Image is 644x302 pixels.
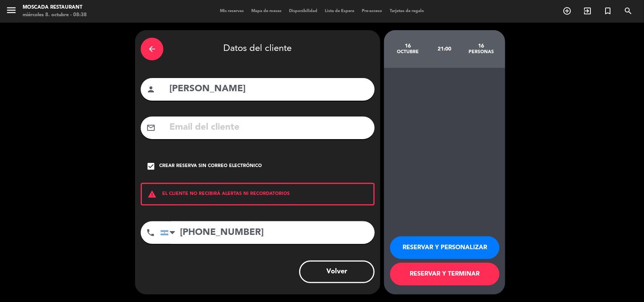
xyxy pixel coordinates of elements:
[583,6,592,15] i: exit_to_app
[426,36,463,62] div: 21:00
[624,6,633,15] i: search
[23,4,87,11] div: Moscada Restaurant
[148,44,157,54] i: arrow_back
[216,9,247,13] span: Mis reservas
[603,6,612,15] i: turned_in_not
[6,5,17,18] button: menu
[141,36,375,62] div: Datos del cliente
[160,221,375,244] input: Número de teléfono...
[169,120,369,135] input: Email del cliente
[169,81,369,97] input: Nombre del cliente
[390,43,426,49] div: 16
[299,261,375,283] button: Volver
[390,49,426,55] div: octubre
[321,9,358,13] span: Lista de Espera
[285,9,321,13] span: Disponibilidad
[146,85,155,94] i: person
[390,263,500,285] button: RESERVAR Y TERMINAR
[247,9,285,13] span: Mapa de mesas
[23,11,87,19] div: miércoles 8. octubre - 08:38
[390,236,500,259] button: RESERVAR Y PERSONALIZAR
[6,5,17,16] i: menu
[141,183,375,205] div: EL CLIENTE NO RECIBIRÁ ALERTAS NI RECORDATORIOS
[386,9,428,13] span: Tarjetas de regalo
[463,43,500,49] div: 16
[563,6,572,15] i: add_circle_outline
[146,162,155,171] i: check_box
[159,162,262,170] div: Crear reserva sin correo electrónico
[142,190,162,199] i: warning
[161,222,178,244] div: Argentina: +54
[463,49,500,55] div: personas
[146,228,155,237] i: phone
[146,123,155,132] i: mail_outline
[358,9,386,13] span: Pre-acceso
